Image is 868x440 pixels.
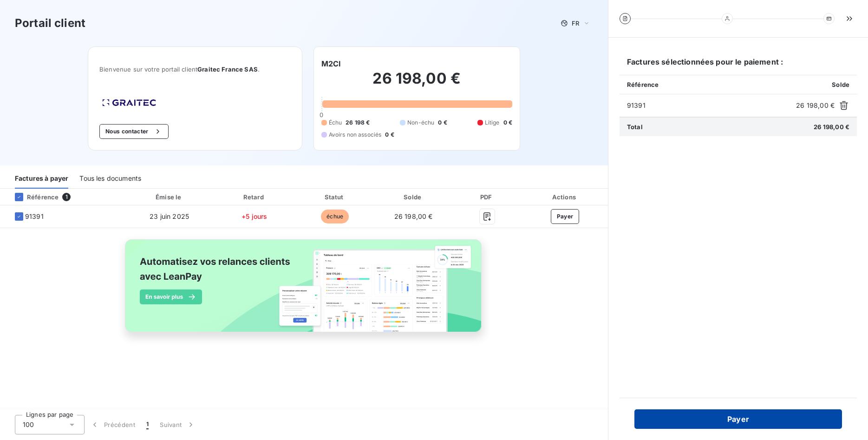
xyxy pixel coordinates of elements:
span: Total [627,123,643,131]
div: Factures à payer [15,169,68,189]
span: 0 € [385,131,394,139]
div: Tous les documents [79,169,141,189]
h2: 26 198,00 € [321,69,512,97]
img: banner [117,234,492,348]
span: 0 € [503,118,512,127]
button: Suivant [154,415,201,434]
span: Graitec France SAS [197,66,258,73]
span: Référence [627,81,659,88]
span: 26 198 € [346,118,370,127]
span: 100 [23,420,34,429]
button: Nous contacter [99,124,168,139]
span: Échu [329,118,342,127]
h6: Factures sélectionnées pour le paiement : [620,56,857,75]
img: Company logo [99,96,159,109]
span: 1 [62,193,71,201]
span: 1 [146,420,149,429]
div: Émise le [127,192,212,202]
span: +5 jours [241,212,267,220]
span: Non-échu [407,118,434,127]
span: 91391 [627,101,792,110]
span: 26 198,00 € [796,101,835,110]
span: 23 juin 2025 [150,212,189,220]
span: 26 198,00 € [814,123,849,131]
button: 1 [141,415,154,434]
span: 26 198,00 € [394,212,433,220]
button: Précédent [85,415,141,434]
div: Statut [297,192,372,202]
span: Litige [485,118,500,127]
div: Actions [524,192,606,202]
span: 91391 [25,212,44,221]
div: PDF [454,192,520,202]
div: Référence [7,193,59,201]
div: Retard [215,192,293,202]
span: Avoirs non associés [329,131,382,139]
span: échue [321,210,349,223]
span: Bienvenue sur votre portail client . [99,66,290,73]
button: Payer [551,209,580,224]
span: Solde [832,81,849,88]
span: 0 [320,111,323,118]
button: Payer [634,409,842,429]
span: 0 € [438,118,447,127]
div: Solde [377,192,450,202]
h6: M2CI [321,58,341,69]
span: FR [572,20,579,27]
h3: Portail client [15,15,85,32]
